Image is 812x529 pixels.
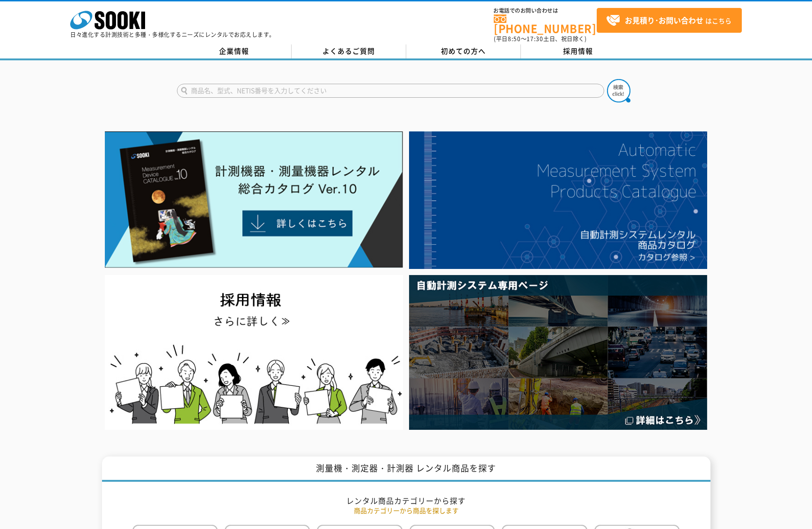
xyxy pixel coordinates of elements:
[494,14,597,34] a: [PHONE_NUMBER]
[494,35,586,43] span: (平日 ～ 土日、祝日除く)
[494,8,597,14] span: お電話でのお問い合わせは
[409,275,707,430] img: 自動計測システム専用ページ
[625,14,703,26] strong: お見積り･お問い合わせ
[102,457,710,482] h1: 測量機・測定器・計測器 レンタル商品を探す
[527,35,543,43] span: 17:30
[105,131,403,268] img: Catalog Ver10
[177,44,292,58] a: 企業情報
[292,44,406,58] a: よくあるご質問
[508,35,521,43] span: 8:50
[132,506,680,515] p: 商品カテゴリーから商品を探します
[177,84,604,98] input: 商品名、型式、NETIS番号を入力してください
[521,44,636,58] a: 採用情報
[441,46,486,56] span: 初めての方へ
[70,32,275,37] p: 日々進化する計測技術と多種・多様化するニーズにレンタルでお応えします。
[606,14,732,28] span: はこちら
[607,79,630,102] img: btn_search.png
[409,131,707,269] img: 自動計測システムカタログ
[406,44,521,58] a: 初めての方へ
[132,496,680,506] h2: レンタル商品カテゴリーから探す
[105,275,403,430] img: SOOKI recruit
[597,8,742,33] a: お見積り･お問い合わせはこちら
